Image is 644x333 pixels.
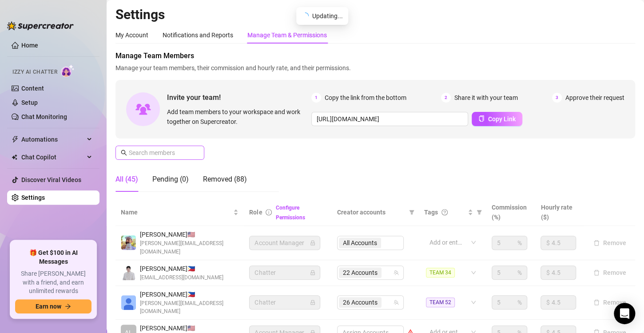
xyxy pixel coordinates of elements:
span: arrow-right [65,303,71,309]
span: Add team members to your workspace and work together on Supercreator. [167,107,308,127]
span: filter [477,210,482,215]
span: search [121,150,127,156]
span: lock [310,300,315,305]
span: Chatter [254,296,315,309]
span: Manage Team Members [115,51,635,61]
span: Invite your team! [167,92,311,103]
img: logo-BBDzfeDw.svg [7,21,74,30]
span: Chat Copilot [21,150,84,164]
span: Copy Link [488,115,516,123]
div: Notifications and Reports [163,30,233,40]
span: [PERSON_NAME] 🇺🇸 [140,230,239,239]
span: Creator accounts [337,207,405,217]
span: TEAM 34 [426,268,455,277]
th: Hourly rate ($) [535,199,584,226]
button: Copy Link [472,112,522,126]
img: Evan Gillis [121,235,136,250]
span: Share it with your team [454,93,518,103]
div: Open Intercom Messenger [614,303,635,324]
span: Manage your team members, their commission and hourly rate, and their permissions. [115,63,635,73]
span: Izzy AI Chatter [12,68,57,76]
span: [EMAIL_ADDRESS][DOMAIN_NAME] [140,274,223,282]
span: 2 [441,93,451,103]
img: Chat Copilot [12,154,17,160]
span: Automations [21,132,84,147]
span: Earn now [36,303,61,310]
span: Chatter [254,266,315,279]
button: Remove [590,238,630,248]
span: 26 Accounts [339,297,382,308]
span: Tags [424,207,438,217]
span: filter [409,210,414,215]
th: Name [115,199,244,226]
span: Copy the link from the bottom [325,93,406,103]
h2: Settings [115,6,635,23]
div: Pending (0) [152,174,189,185]
span: Updating... [312,11,343,21]
a: Setup [21,99,38,106]
div: My Account [115,30,148,40]
div: All (45) [115,174,138,185]
span: [PERSON_NAME][EMAIL_ADDRESS][DOMAIN_NAME] [140,239,239,256]
span: filter [475,206,484,219]
span: filter [407,206,416,219]
a: Discover Viral Videos [21,176,81,183]
span: 3 [552,93,562,103]
span: 1 [311,93,321,103]
span: question-circle [441,209,448,215]
span: TEAM 52 [426,297,455,307]
img: Katrina Mendiola [121,295,136,310]
span: [PERSON_NAME] 🇵🇭 [140,289,239,299]
span: lock [310,240,315,246]
div: Manage Team & Permissions [247,30,327,40]
button: Remove [590,297,630,308]
a: Configure Permissions [275,205,305,221]
a: Content [21,85,44,92]
div: Removed (88) [203,174,247,185]
input: Search members [129,148,192,158]
th: Commission (%) [486,199,536,226]
span: loading [300,12,309,20]
span: 22 Accounts [339,267,382,278]
img: Paul Andrei Casupanan [121,266,136,280]
span: team [394,270,399,275]
span: 22 Accounts [343,268,378,277]
a: Settings [21,194,45,201]
span: team [394,300,399,305]
button: Earn nowarrow-right [15,299,91,313]
span: copy [478,115,485,122]
span: Share [PERSON_NAME] with a friend, and earn unlimited rewards [15,270,91,296]
span: [PERSON_NAME] 🇵🇭 [140,264,223,274]
span: [PERSON_NAME] 🇺🇸 [140,323,223,333]
a: Home [21,42,38,49]
span: 🎁 Get $100 in AI Messages [15,249,91,266]
span: Approve their request [565,93,624,103]
span: 26 Accounts [343,297,378,307]
span: info-circle [266,209,272,215]
span: thunderbolt [12,136,19,143]
span: [PERSON_NAME][EMAIL_ADDRESS][DOMAIN_NAME] [140,299,239,316]
span: Account Manager [254,236,315,250]
img: AI Chatter [61,64,75,77]
button: Remove [590,267,630,278]
span: Name [121,207,231,217]
a: Chat Monitoring [21,113,67,120]
span: lock [310,270,315,275]
span: Role [249,209,262,216]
